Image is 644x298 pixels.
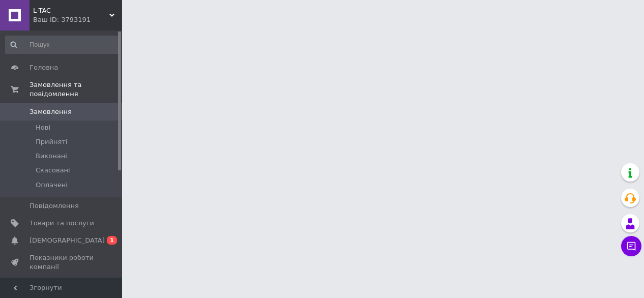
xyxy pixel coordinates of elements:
[30,107,72,116] span: Замовлення
[621,236,641,256] button: Чат з покупцем
[30,63,58,72] span: Головна
[33,15,122,24] div: Ваш ID: 3793191
[36,137,67,146] span: Прийняті
[36,166,70,175] span: Скасовані
[5,36,120,54] input: Пошук
[33,6,109,15] span: L-TAC
[36,123,50,132] span: Нові
[30,236,105,245] span: [DEMOGRAPHIC_DATA]
[30,219,94,228] span: Товари та послуги
[107,236,117,245] span: 1
[30,80,122,99] span: Замовлення та повідомлення
[36,152,67,161] span: Виконані
[30,201,79,211] span: Повідомлення
[30,253,94,272] span: Показники роботи компанії
[36,181,68,190] span: Оплачені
